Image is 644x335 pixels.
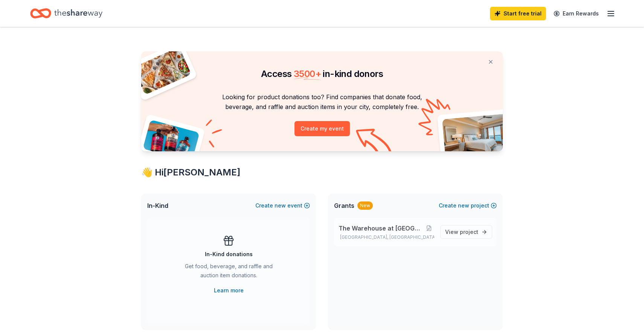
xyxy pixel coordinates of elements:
span: In-Kind [147,201,168,210]
span: Access in-kind donors [261,68,383,79]
button: Create my event [295,121,350,136]
p: Looking for product donations too? Find companies that donate food, beverage, and raffle and auct... [150,92,494,112]
a: Start free trial [490,7,546,20]
a: View project [440,225,492,239]
p: [GEOGRAPHIC_DATA], [GEOGRAPHIC_DATA] [339,234,434,240]
button: Createnewproject [439,201,497,210]
span: new [458,201,469,210]
div: In-Kind donations [205,250,253,259]
a: Earn Rewards [549,7,603,20]
div: Get food, beverage, and raffle and auction item donations. [177,262,280,283]
span: new [275,201,286,210]
span: View [445,227,478,237]
span: project [460,229,478,235]
img: Pizza [133,47,192,95]
div: New [357,201,373,210]
img: Curvy arrow [356,129,394,157]
span: The Warehouse at [GEOGRAPHIC_DATA] [339,224,424,233]
div: 👋 Hi [PERSON_NAME] [141,166,503,178]
span: Grants [334,201,354,210]
a: Learn more [214,286,244,295]
button: Createnewevent [255,201,310,210]
span: 3500 + [294,68,321,79]
a: Home [30,5,102,22]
